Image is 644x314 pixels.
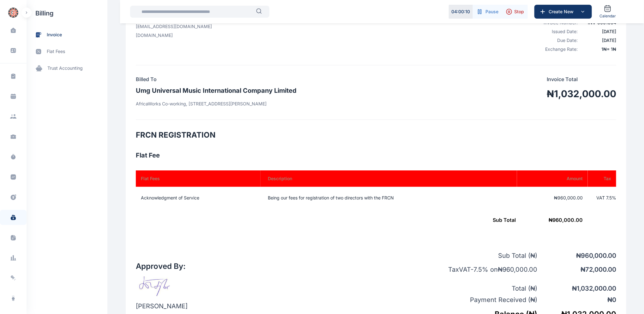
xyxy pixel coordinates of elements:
th: Flat Fees [136,170,261,187]
td: ₦ 960,000.00 [136,209,588,231]
h2: Approved By: [136,261,188,271]
button: Pause [473,5,502,19]
p: Payment Received ( ₦ ) [427,295,537,304]
h2: FRCN REGISTRATION [136,130,616,140]
a: invoice [27,27,107,43]
button: Stop [502,5,528,19]
p: [EMAIL_ADDRESS][DOMAIN_NAME] [136,23,254,30]
td: Being our fees for registration of two directors with the FRCN [261,187,517,209]
span: Calendar [599,14,616,19]
h3: Flat Fee [136,150,616,160]
span: Pause [485,9,498,15]
p: 04 : 00 : 10 [452,9,470,15]
th: Tax [588,170,616,187]
p: AfricaWorks Co-working, [STREET_ADDRESS][PERSON_NAME] [136,101,297,107]
p: ₦ 960,000.00 [537,251,616,260]
span: flat fees [47,48,65,55]
span: invoice [47,32,62,38]
div: [DATE] [582,28,616,35]
p: ₦ 1,032,000.00 [537,284,616,293]
div: Issued Date: [537,28,578,35]
td: Acknowledgment of Service [136,187,261,209]
a: trust accounting [27,60,107,77]
p: [PERSON_NAME] [136,302,188,311]
a: flat fees [27,43,107,60]
img: signature [136,276,176,297]
p: Invoice Total [547,75,616,83]
span: Create New [546,9,579,15]
div: [DATE] [582,37,616,44]
div: 1 ₦ = 1 ₦ [582,46,616,52]
button: Create New [534,5,592,19]
p: ₦ 72,000.00 [537,265,616,274]
span: Sub Total [493,217,516,223]
div: Exchange Rate: [537,46,578,52]
td: VAT 7.5 % [588,187,616,209]
span: trust accounting [47,65,83,72]
p: Sub Total ( ₦ ) [427,251,537,260]
h1: ₦1,032,000.00 [547,88,616,99]
th: Description [261,170,517,187]
div: Due Date: [537,37,578,44]
span: Stop [514,9,524,15]
p: [DOMAIN_NAME] [136,32,254,39]
p: Total ( ₦ ) [427,284,537,293]
p: Tax VAT - 7.5 % on ₦ 960,000.00 [427,265,537,274]
h3: Umg Universal Music International Company Limited [136,86,297,96]
h4: Billed To [136,75,297,83]
a: Calendar [597,2,618,21]
th: Amount [517,170,588,187]
p: ₦ 0 [537,295,616,304]
td: ₦960,000.00 [517,187,588,209]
